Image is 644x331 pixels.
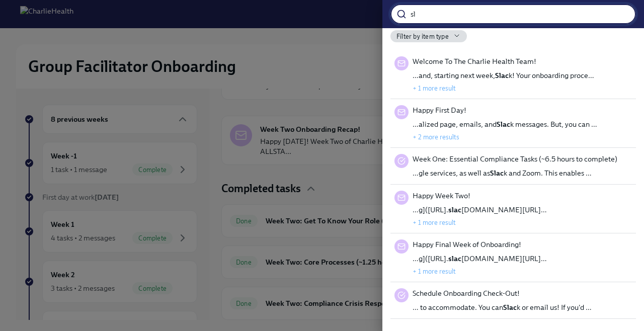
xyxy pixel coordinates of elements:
[390,30,467,42] button: Filter by item type
[413,56,536,66] span: Welcome To The Charlie Health Team!
[394,239,409,254] div: Message
[413,154,617,164] span: Week One: Essential Compliance Tasks (~6.5 hours to complete)
[413,302,592,312] span: … to accommodate. You can k or email us! If you'd …
[413,133,459,141] button: + 2 more results
[413,191,470,201] span: Happy Week Two!
[448,254,461,263] strong: slac
[390,233,636,282] div: Happy Final Week of Onboarding!…g]([URL].slac[DOMAIN_NAME][URL]…+ 1 more result
[394,191,409,205] div: Message
[413,105,466,115] span: Happy First Day!
[390,148,636,185] div: Week One: Essential Compliance Tasks (~6.5 hours to complete)…gle services, as well asSlack and Z...
[390,282,636,319] div: Schedule Onboarding Check-Out!… to accommodate. You canSlack or email us! If you'd …
[413,205,547,215] span: …g]([URL]. [DOMAIN_NAME][URL]…
[413,70,594,80] span: …and, starting next week, k! Your onboarding proce…
[490,169,504,178] strong: Slac
[390,99,636,148] div: Happy First Day!…alized page, emails, andSlack messages. But, you can …+ 2 more results
[413,239,521,250] span: Happy Final Week of Onboarding!
[390,185,636,233] div: Happy Week Two!…g]([URL].slac[DOMAIN_NAME][URL]…+ 1 more result
[396,32,449,41] span: Filter by item type
[497,120,510,129] strong: Slac
[390,50,636,99] div: Welcome To The Charlie Health Team!…and, starting next week,Slack! Your onboarding proce…+ 1 more...
[413,119,597,129] span: …alized page, emails, and k messages. But, you can …
[394,105,409,119] div: Message
[413,267,456,275] button: + 1 more result
[394,288,409,302] div: Task
[413,84,456,92] button: + 1 more result
[413,168,592,178] span: …gle services, as well as k and Zoom. This enables …
[413,288,520,298] span: Schedule Onboarding Check-Out!
[413,218,456,226] button: + 1 more result
[448,205,461,214] strong: slac
[503,303,517,312] strong: Slac
[413,254,547,264] span: …g]([URL]. [DOMAIN_NAME][URL]…
[495,71,509,80] strong: Slac
[394,56,409,70] div: Message
[394,154,409,168] div: Task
